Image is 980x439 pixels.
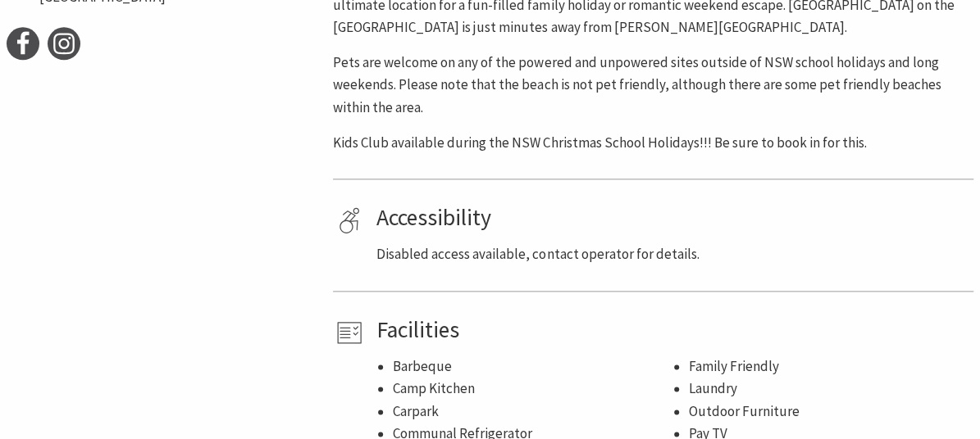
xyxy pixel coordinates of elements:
[393,401,672,423] li: Carpark
[393,378,672,400] li: Camp Kitchen
[333,52,973,119] p: Pets are welcome on any of the powered and unpowered sites outside of NSW school holidays and lon...
[689,378,968,400] li: Laundry
[376,243,968,265] p: Disabled access available, contact operator for details.
[689,355,968,378] li: Family Friendly
[376,204,968,232] h4: Accessibility
[333,132,973,154] p: Kids Club available during the NSW Christmas School Holidays!!! Be sure to book in for this.
[689,401,968,423] li: Outdoor Furniture
[376,316,968,344] h4: Facilities
[393,355,672,378] li: Barbeque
